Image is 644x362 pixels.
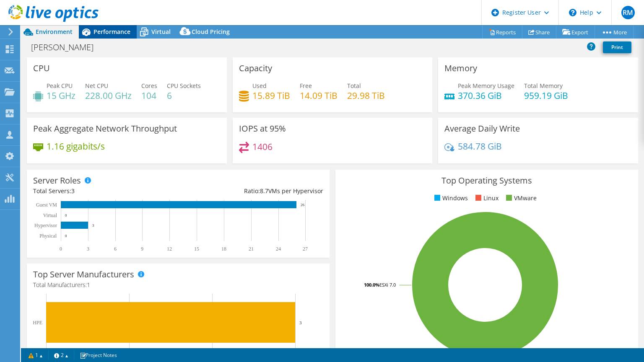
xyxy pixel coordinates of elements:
[432,194,468,203] li: Windows
[444,124,520,133] h3: Average Daily Write
[27,43,106,52] h1: [PERSON_NAME]
[221,246,226,252] text: 18
[87,281,90,289] span: 1
[33,176,81,185] h3: Server Roles
[87,246,89,252] text: 3
[458,142,502,151] h4: 584.78 GiB
[141,82,157,90] span: Cores
[48,350,74,360] a: 2
[239,124,286,133] h3: IOPS at 95%
[249,246,254,252] text: 21
[299,320,302,325] text: 3
[192,28,230,36] span: Cloud Pricing
[74,350,123,360] a: Project Notes
[444,64,477,73] h3: Memory
[252,82,267,90] span: Used
[65,234,67,238] text: 0
[379,282,396,288] tspan: ESXi 7.0
[252,91,290,100] h4: 15.89 TiB
[167,246,172,252] text: 12
[524,91,568,100] h4: 959.19 GiB
[65,213,67,217] text: 0
[458,91,514,100] h4: 370.36 GiB
[33,186,178,196] div: Total Servers:
[71,187,75,195] span: 3
[85,82,108,90] span: Net CPU
[239,64,272,73] h3: Capacity
[33,124,177,133] h3: Peak Aggregate Network Throughput
[300,82,312,90] span: Free
[167,82,201,90] span: CPU Sockets
[300,91,338,100] h4: 14.09 TiB
[364,282,379,288] tspan: 100.0%
[33,280,323,290] h4: Total Manufacturers:
[36,28,73,36] span: Environment
[178,186,323,196] div: Ratio: VMs per Hypervisor
[473,194,499,203] li: Linux
[33,64,50,73] h3: CPU
[47,82,73,90] span: Peak CPU
[47,142,105,151] h4: 1.16 gigabits/s
[36,202,57,208] text: Guest VM
[47,91,75,100] h4: 15 GHz
[60,246,62,252] text: 0
[39,233,57,239] text: Physical
[621,6,635,19] span: RM
[522,26,556,39] a: Share
[569,9,576,16] svg: \n
[342,176,632,185] h3: Top Operating Systems
[252,142,273,151] h4: 1406
[458,82,514,90] span: Peak Memory Usage
[301,203,305,207] text: 26
[504,194,537,203] li: VMware
[141,246,143,252] text: 9
[276,246,281,252] text: 24
[23,350,49,360] a: 1
[33,320,42,326] text: HPE
[34,222,57,228] text: Hypervisor
[92,223,94,228] text: 3
[194,246,199,252] text: 15
[43,212,57,218] text: Virtual
[151,28,171,36] span: Virtual
[33,270,134,279] h3: Top Server Manufacturers
[603,41,631,53] a: Print
[167,91,201,100] h4: 6
[93,28,130,36] span: Performance
[482,26,522,39] a: Reports
[85,91,132,100] h4: 228.00 GHz
[595,26,634,39] a: More
[524,82,563,90] span: Total Memory
[347,91,385,100] h4: 29.98 TiB
[347,82,361,90] span: Total
[141,91,157,100] h4: 104
[556,26,595,39] a: Export
[260,187,268,195] span: 8.7
[303,246,308,252] text: 27
[114,246,117,252] text: 6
